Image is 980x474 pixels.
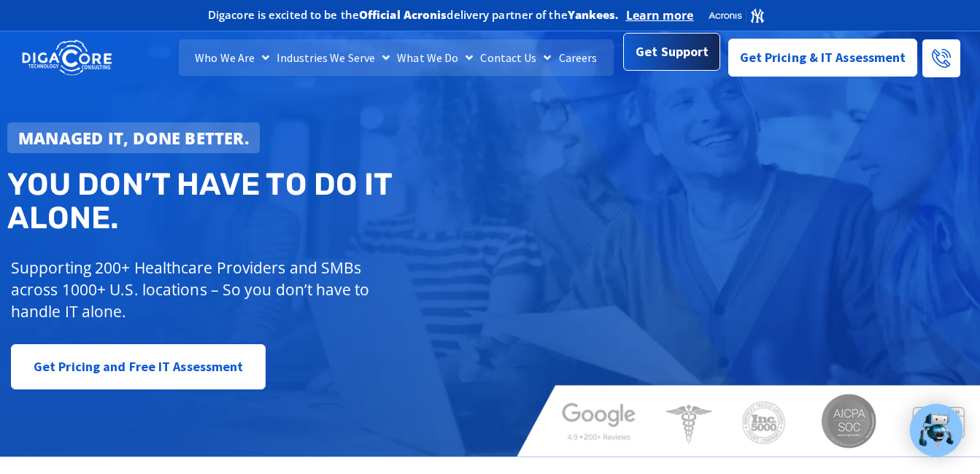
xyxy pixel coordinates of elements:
span: Get Support [636,37,709,66]
b: Yankees. [568,7,619,22]
a: Careers [555,39,601,76]
img: DigaCore Technology Consulting [22,39,112,77]
a: What We Do [393,39,477,76]
img: Acronis [708,7,765,24]
a: Get Pricing and Free IT Assessment [11,344,266,389]
a: Learn more [626,8,694,23]
a: Contact Us [477,39,555,76]
h2: You don’t have to do IT alone. [7,168,501,235]
span: Get Pricing and Free IT Assessment [34,352,243,381]
p: Supporting 200+ Healthcare Providers and SMBs across 1000+ U.S. locations – So you don’t have to ... [11,257,412,322]
a: Get Pricing & IT Assessment [728,39,918,77]
a: Who We Are [191,39,273,76]
h2: Digacore is excited to be the delivery partner of the [208,9,619,20]
b: Official Acronis [359,7,447,22]
strong: Managed IT, done better. [18,127,249,149]
a: Get Support [623,33,720,71]
a: Managed IT, done better. [7,123,260,153]
nav: Menu [179,39,614,76]
span: Get Pricing & IT Assessment [740,43,906,72]
a: Industries We Serve [273,39,393,76]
